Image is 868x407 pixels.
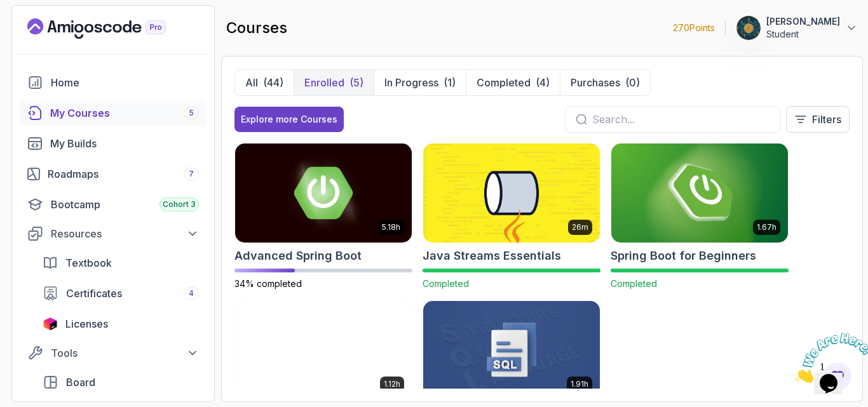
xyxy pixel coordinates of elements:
[226,18,287,38] h2: courses
[65,316,108,331] span: Licenses
[35,311,207,337] a: licenses
[423,143,600,290] a: Java Streams Essentials card26mJava Streams EssentialsCompleted
[477,75,531,90] p: Completed
[812,112,841,127] p: Filters
[66,375,95,390] span: Board
[423,301,600,400] img: Up and Running with SQL and Databases card
[234,143,412,290] a: Advanced Spring Boot card5.18hAdvanced Spring Boot34% completed
[423,278,469,289] span: Completed
[736,15,858,41] button: user profile image[PERSON_NAME]Student
[611,247,756,265] h2: Spring Boot for Beginners
[27,18,195,39] a: Landing page
[189,169,194,179] span: 7
[189,288,194,298] span: 4
[245,75,258,90] p: All
[20,161,207,187] a: roadmaps
[592,112,770,127] input: Search...
[423,143,600,243] img: Java Streams Essentials card
[384,379,400,389] p: 1.12h
[241,113,337,126] div: Explore more Courses
[560,70,650,95] button: Purchases(0)
[234,107,344,132] button: Explore more Courses
[35,281,207,306] a: certificates
[20,192,207,217] a: bootcamp
[294,70,374,95] button: Enrolled(5)
[611,278,657,289] span: Completed
[444,75,456,90] div: (1)
[66,286,122,301] span: Certificates
[611,143,788,243] img: Spring Boot for Beginners card
[789,328,868,388] iframe: chat widget
[786,106,850,133] button: Filters
[571,379,588,389] p: 1.91h
[571,75,620,90] p: Purchases
[304,75,344,90] p: Enrolled
[43,317,58,330] img: jetbrains icon
[5,5,84,55] img: Chat attention grabber
[20,131,207,156] a: builds
[673,22,715,34] p: 270 Points
[35,370,207,395] a: board
[536,75,550,90] div: (4)
[235,143,412,243] img: Advanced Spring Boot card
[65,255,112,270] span: Textbook
[20,70,207,95] a: home
[163,199,196,210] span: Cohort 3
[766,15,840,28] p: [PERSON_NAME]
[423,247,561,265] h2: Java Streams Essentials
[736,16,761,40] img: user profile image
[189,108,194,118] span: 5
[234,247,362,265] h2: Advanced Spring Boot
[349,75,363,90] div: (5)
[263,75,283,90] div: (44)
[625,75,640,90] div: (0)
[466,70,560,95] button: Completed(4)
[384,75,438,90] p: In Progress
[5,5,10,16] span: 1
[374,70,466,95] button: In Progress(1)
[766,28,840,41] p: Student
[51,226,199,241] div: Resources
[50,136,199,151] div: My Builds
[51,345,199,361] div: Tools
[234,278,302,289] span: 34% completed
[757,222,776,232] p: 1.67h
[20,342,207,364] button: Tools
[35,250,207,276] a: textbook
[20,100,207,126] a: courses
[50,105,199,121] div: My Courses
[20,222,207,245] button: Resources
[235,301,412,400] img: Spring Framework card
[48,166,199,182] div: Roadmaps
[382,222,400,232] p: 5.18h
[51,197,199,212] div: Bootcamp
[51,75,199,90] div: Home
[611,143,789,290] a: Spring Boot for Beginners card1.67hSpring Boot for BeginnersCompleted
[572,222,588,232] p: 26m
[235,70,294,95] button: All(44)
